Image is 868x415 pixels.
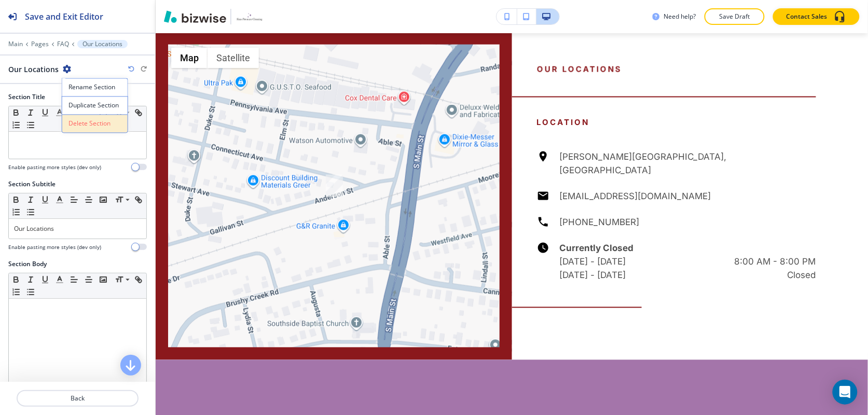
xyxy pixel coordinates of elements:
img: Bizwise Logo [164,10,226,23]
p: Back [18,394,137,403]
button: Back [17,390,139,407]
div: Open Intercom Messenger [833,380,858,405]
h6: [DATE] - [DATE] [560,269,626,282]
h2: Save and Exit Editor [25,10,103,23]
h4: Enable pasting more styles (dev only) [8,243,101,251]
p: Our Locations [537,63,817,76]
button: FAQ [57,40,69,48]
h6: [EMAIL_ADDRESS][DOMAIN_NAME] [560,190,711,203]
h6: Closed [788,269,816,282]
a: [PHONE_NUMBER] [537,216,640,229]
button: Our Locations [77,40,128,48]
h2: Section Title [8,92,45,102]
button: Show street map [171,48,208,68]
a: [EMAIL_ADDRESS][DOMAIN_NAME] [537,190,711,203]
p: Save Draft [718,12,751,21]
button: Show satellite imagery [208,48,259,68]
h2: Section Subtitle [8,179,56,189]
img: Your Logo [236,12,264,20]
p: Contact Sales [787,12,828,21]
button: Main [8,40,23,48]
p: Our Locations [82,40,122,48]
p: Location [537,116,817,129]
button: Duplicate Section [62,96,128,115]
p: Our Locations [14,224,141,233]
button: Pages [31,40,49,48]
h6: [DATE] - [DATE] [560,255,626,269]
p: Delete Section [68,119,121,129]
h3: Need help? [664,12,696,21]
h6: Currently Closed [560,242,817,255]
p: Duplicate Section [68,101,121,110]
button: Contact Sales [773,8,860,25]
button: Delete Section [62,115,128,133]
p: Rename Section [68,83,121,92]
h4: Enable pasting more styles (dev only) [8,163,101,171]
h2: Our Locations [8,64,59,75]
button: Rename Section [62,78,128,96]
h6: [PERSON_NAME][GEOGRAPHIC_DATA], [GEOGRAPHIC_DATA] [560,150,817,177]
h6: [PHONE_NUMBER] [560,216,640,229]
button: Save Draft [705,8,765,25]
a: [PERSON_NAME][GEOGRAPHIC_DATA], [GEOGRAPHIC_DATA] [537,150,817,177]
h6: 8:00 AM - 8:00 PM [735,255,816,269]
h2: Section Body [8,259,47,269]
